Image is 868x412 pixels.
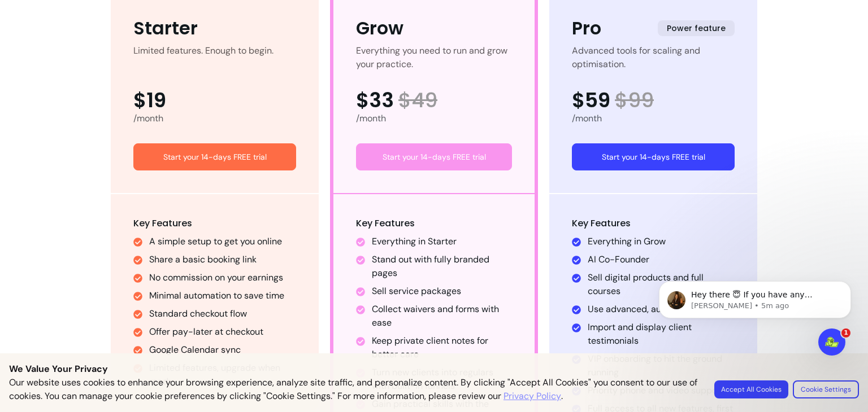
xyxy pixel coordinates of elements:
span: $ 99 [615,89,654,112]
li: Everything in Starter [372,235,512,248]
a: Start your 14-days FREE trial [133,143,296,170]
li: Everything in Grow [588,235,735,248]
div: Advanced tools for scaling and optimisation. [572,44,735,71]
a: Privacy Policy [504,389,561,403]
li: Collect waivers and forms with ease [372,303,512,330]
span: Key Features [133,217,192,230]
div: Grow [356,15,403,42]
span: Power feature [658,20,735,36]
span: $ 49 [398,89,437,112]
div: /month [572,112,735,125]
li: A simple setup to get you online [149,235,296,248]
div: /month [356,112,512,125]
span: $59 [572,89,610,112]
span: Key Features [356,217,415,230]
li: Standard checkout flow [149,307,296,321]
li: VIP onboarding to hit the ground running [588,352,735,379]
li: Share a basic booking link [149,253,296,266]
div: Pro [572,15,601,42]
p: We Value Your Privacy [9,362,859,376]
li: AI Co-Founder [588,253,735,266]
div: Starter [133,15,198,42]
li: Offer pay-later at checkout [149,325,296,339]
iframe: Intercom live chat [818,328,845,356]
li: Google Calendar sync [149,343,296,357]
li: No commission on your earnings [149,271,296,284]
li: Sell digital products and full courses [588,271,735,298]
li: Sell service packages [372,284,512,298]
a: Start your 14-days FREE trial [356,143,512,170]
li: Keep private client notes for better care [372,334,512,361]
div: Everything you need to run and grow your practice. [356,44,512,71]
li: Minimal automation to save time [149,289,296,303]
a: Start your 14-days FREE trial [572,143,735,170]
div: Limited features. Enough to begin. [133,44,274,71]
span: $19 [133,89,166,112]
li: Use advanced, automated funnels [588,303,735,316]
span: $33 [356,89,394,112]
iframe: Intercom notifications message [642,257,868,382]
button: Cookie Settings [793,380,859,398]
li: Import and display client testimonials [588,321,735,348]
li: Stand out with fully branded pages [372,253,512,280]
p: Our website uses cookies to enhance your browsing experience, analyze site traffic, and personali... [9,376,701,403]
span: Key Features [572,217,631,230]
button: Accept All Cookies [714,380,788,398]
div: /month [133,112,296,125]
span: 1 [841,328,850,338]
